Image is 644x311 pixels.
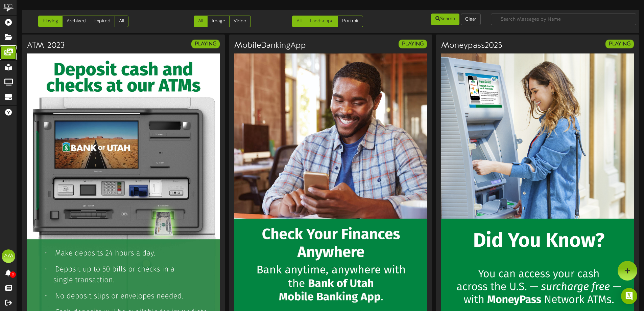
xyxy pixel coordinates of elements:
a: Archived [62,16,90,27]
a: Expired [90,16,115,27]
a: Landscape [306,16,338,27]
h3: Moneypass2025 [441,41,502,50]
strong: PLAYING [402,41,424,47]
a: All [115,16,128,27]
h3: ATM_2023 [27,41,65,50]
button: Clear [461,14,481,25]
strong: PLAYING [609,41,630,47]
a: Image [207,16,230,27]
div: Open Intercom Messenger [621,288,637,304]
a: Video [229,16,251,27]
h3: MobileBankingApp [234,41,306,50]
a: Playing [38,16,63,27]
a: Portrait [338,16,363,27]
span: 0 [10,271,16,278]
button: Search [431,14,459,25]
strong: PLAYING [195,41,216,47]
a: All [292,16,306,27]
div: AM [2,249,15,263]
input: -- Search Messages by Name -- [491,14,636,25]
a: All [194,16,208,27]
